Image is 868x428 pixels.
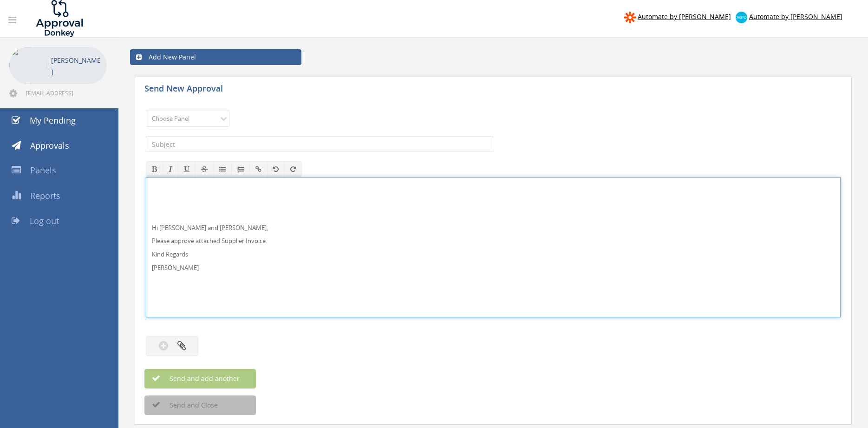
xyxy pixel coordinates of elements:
[284,161,302,177] button: Redo
[26,89,105,97] span: [EMAIL_ADDRESS][DOMAIN_NAME]
[736,12,747,23] img: xero-logo.png
[213,161,232,177] button: Unordered List
[163,161,178,177] button: Italic
[30,115,76,126] span: My Pending
[638,12,731,21] span: Automate by [PERSON_NAME]
[150,374,240,383] span: Send and add another
[624,12,636,23] img: zapier-logomark.png
[152,250,835,259] p: Kind Regards
[30,165,56,176] span: Panels
[144,84,307,96] h5: Send New Approval
[267,161,285,177] button: Undo
[152,224,835,232] p: Hi [PERSON_NAME] and [PERSON_NAME],
[178,161,196,177] button: Underline
[249,161,268,177] button: Insert / edit link
[144,395,256,415] button: Send and Close
[146,136,493,152] input: Subject
[30,215,59,226] span: Log out
[51,54,102,78] p: [PERSON_NAME]
[152,263,835,272] p: [PERSON_NAME]
[152,237,835,245] p: Please approve attached Supplier Invoice.
[30,140,69,151] span: Approvals
[231,161,250,177] button: Ordered List
[146,161,163,177] button: Bold
[749,12,842,21] span: Automate by [PERSON_NAME]
[195,161,214,177] button: Strikethrough
[144,369,256,388] button: Send and add another
[30,190,60,201] span: Reports
[130,49,301,65] a: Add New Panel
